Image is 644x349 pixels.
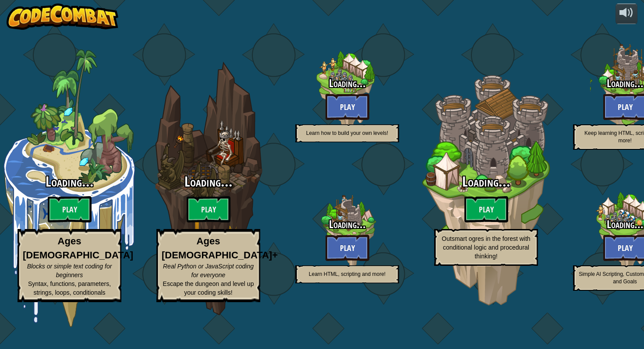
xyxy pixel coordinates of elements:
[7,4,119,30] img: CodeCombat - Learn how to code by playing a game
[278,163,417,302] div: Complete previous world to unlock
[309,271,386,277] span: Learn HTML, scripting and more!
[184,172,233,191] span: Loading...
[23,236,133,260] strong: Ages [DEMOGRAPHIC_DATA]
[27,263,112,278] span: Blocks or simple text coding for beginners
[326,235,369,261] btn: Play
[48,196,92,222] btn: Play
[187,196,230,222] btn: Play
[278,22,417,161] div: Complete previous world to unlock
[442,235,530,260] span: Outsmart ogres in the forest with conditional logic and procedural thinking!
[417,49,556,327] div: Complete previous world to unlock
[462,172,510,191] span: Loading...
[329,76,366,91] span: Loading...
[163,263,254,278] span: Real Python or JavaScript coding for everyone
[326,94,369,120] btn: Play
[46,172,94,191] span: Loading...
[616,4,637,24] button: Adjust volume
[139,49,278,327] div: Complete previous world to unlock
[329,217,366,232] span: Loading...
[607,217,644,232] span: Loading...
[162,236,278,260] strong: Ages [DEMOGRAPHIC_DATA]+
[306,130,388,136] span: Learn how to build your own levels!
[464,196,508,222] btn: Play
[163,280,254,296] span: Escape the dungeon and level up your coding skills!
[28,280,111,296] span: Syntax, functions, parameters, strings, loops, conditionals
[607,76,644,91] span: Loading...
